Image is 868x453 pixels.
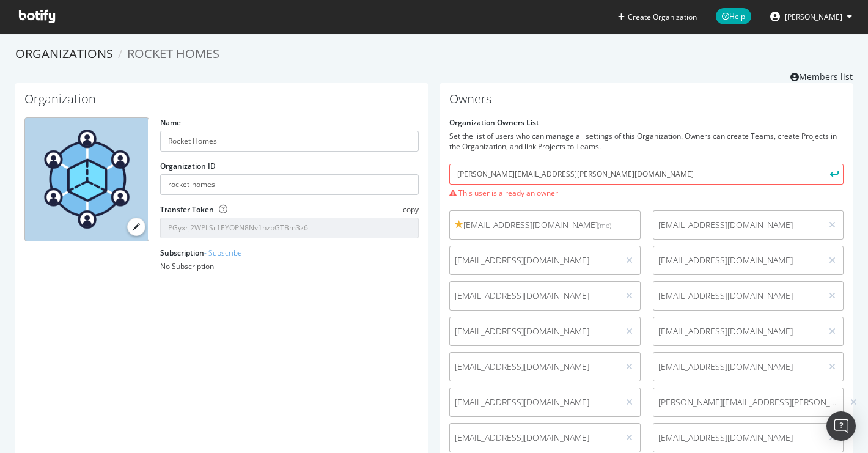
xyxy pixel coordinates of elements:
[598,221,611,230] small: (me)
[658,290,817,302] span: [EMAIL_ADDRESS][DOMAIN_NAME]
[658,254,817,267] span: [EMAIL_ADDRESS][DOMAIN_NAME]
[658,219,817,231] span: [EMAIL_ADDRESS][DOMAIN_NAME]
[449,164,844,185] input: User email
[760,7,862,26] button: [PERSON_NAME]
[658,396,839,408] span: [PERSON_NAME][EMAIL_ADDRESS][PERSON_NAME][DOMAIN_NAME]
[449,188,844,198] span: This user is already an owner
[160,117,181,128] label: Name
[455,432,614,444] span: [EMAIL_ADDRESS][DOMAIN_NAME]
[617,11,697,23] button: Create Organization
[15,45,853,63] ol: breadcrumbs
[160,174,419,195] input: Organization ID
[127,45,219,62] span: Rocket Homes
[160,161,216,171] label: Organization ID
[455,219,635,231] span: [EMAIL_ADDRESS][DOMAIN_NAME]
[24,92,419,111] h1: Organization
[160,261,419,271] div: No Subscription
[204,248,242,258] a: - Subscribe
[455,254,614,267] span: [EMAIL_ADDRESS][DOMAIN_NAME]
[658,325,817,337] span: [EMAIL_ADDRESS][DOMAIN_NAME]
[403,204,419,215] span: copy
[449,117,539,128] label: Organization Owners List
[785,12,842,22] span: Vlajko Knezic
[716,8,751,24] span: Help
[160,248,242,258] label: Subscription
[449,92,844,111] h1: Owners
[826,411,856,441] div: Open Intercom Messenger
[790,68,853,83] a: Members list
[658,432,817,444] span: [EMAIL_ADDRESS][DOMAIN_NAME]
[658,361,817,373] span: [EMAIL_ADDRESS][DOMAIN_NAME]
[455,325,614,337] span: [EMAIL_ADDRESS][DOMAIN_NAME]
[15,45,113,62] a: Organizations
[455,396,614,408] span: [EMAIL_ADDRESS][DOMAIN_NAME]
[449,131,844,152] div: Set the list of users who can manage all settings of this Organization. Owners can create Teams, ...
[160,204,214,215] label: Transfer Token
[455,290,614,302] span: [EMAIL_ADDRESS][DOMAIN_NAME]
[455,361,614,373] span: [EMAIL_ADDRESS][DOMAIN_NAME]
[160,131,419,152] input: name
